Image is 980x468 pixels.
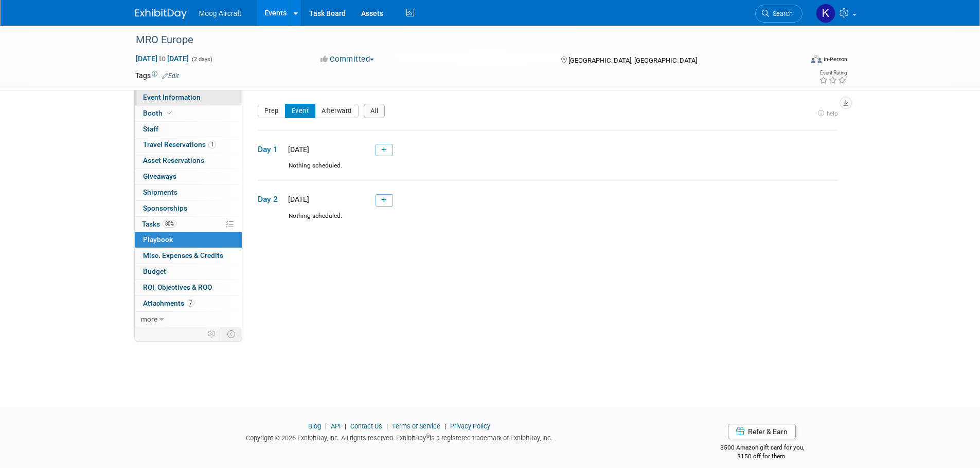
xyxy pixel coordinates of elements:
span: | [342,422,349,430]
div: $150 off for them. [679,452,845,461]
span: (2 days) [191,56,212,63]
div: Copyright © 2025 ExhibitDay, Inc. All rights reserved. ExhibitDay is a registered trademark of Ex... [135,431,664,443]
span: Day 1 [258,144,283,155]
td: Toggle Event Tabs [221,327,242,341]
span: Moog Aircraft [199,9,241,17]
span: Booth [143,109,174,117]
a: API [331,422,341,430]
span: [GEOGRAPHIC_DATA], [GEOGRAPHIC_DATA] [568,57,697,64]
div: Nothing scheduled. [258,212,838,230]
a: Booth [135,106,242,121]
a: Search [755,5,803,23]
span: Giveaways [143,172,176,180]
sup: ® [426,433,430,439]
div: In-Person [823,55,847,63]
span: 7 [187,299,194,307]
img: ExhibitDay [135,9,187,19]
div: Event Rating [819,70,847,76]
a: Edit [162,72,179,80]
span: Attachments [143,299,194,307]
a: Privacy Policy [450,422,490,430]
button: All [364,104,385,118]
span: [DATE] [DATE] [135,54,189,63]
div: $500 Amazon gift card for you, [679,437,845,460]
span: help [827,110,838,117]
button: Committed [317,54,378,65]
a: Staff [135,122,242,137]
img: Format-Inperson.png [811,55,822,63]
a: Travel Reservations1 [135,137,242,153]
span: Sponsorships [143,204,187,212]
a: Blog [308,422,321,430]
div: Event Format [742,53,848,69]
span: Tasks [142,220,176,228]
button: Prep [258,104,286,118]
img: Kelsey Blackley [816,4,835,23]
div: Nothing scheduled. [258,161,838,179]
span: more [141,315,157,323]
span: Asset Reservations [143,156,204,164]
a: Budget [135,264,242,279]
span: Shipments [143,188,177,196]
a: Event Information [135,90,242,105]
span: | [442,422,449,430]
a: Terms of Service [392,422,440,430]
a: Tasks80% [135,217,242,232]
span: 1 [208,141,216,148]
span: 80% [163,220,176,228]
a: Contact Us [350,422,382,430]
span: [DATE] [285,145,309,154]
span: Playbook [143,235,173,244]
a: Shipments [135,185,242,200]
a: Asset Reservations [135,153,242,169]
span: Travel Reservations [143,140,216,148]
div: MRO Europe [132,31,787,49]
td: Personalize Event Tab Strip [203,327,221,341]
span: | [384,422,390,430]
span: [DATE] [285,195,309,203]
a: Misc. Expenses & Credits [135,248,242,264]
span: Event Information [143,93,201,101]
span: Misc. Expenses & Credits [143,251,223,259]
a: Attachments7 [135,296,242,311]
button: Event [285,104,316,118]
a: ROI, Objectives & ROO [135,280,242,295]
a: Sponsorships [135,201,242,216]
span: Search [769,10,793,17]
span: Day 2 [258,194,283,205]
td: Tags [135,70,179,81]
span: | [323,422,329,430]
a: Playbook [135,232,242,248]
i: Booth reservation complete [167,110,172,116]
a: Refer & Earn [728,424,796,439]
span: Staff [143,125,158,133]
span: Budget [143,267,166,275]
span: ROI, Objectives & ROO [143,283,212,291]
span: to [157,54,167,63]
a: Giveaways [135,169,242,184]
a: more [135,312,242,327]
button: Afterward [315,104,359,118]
